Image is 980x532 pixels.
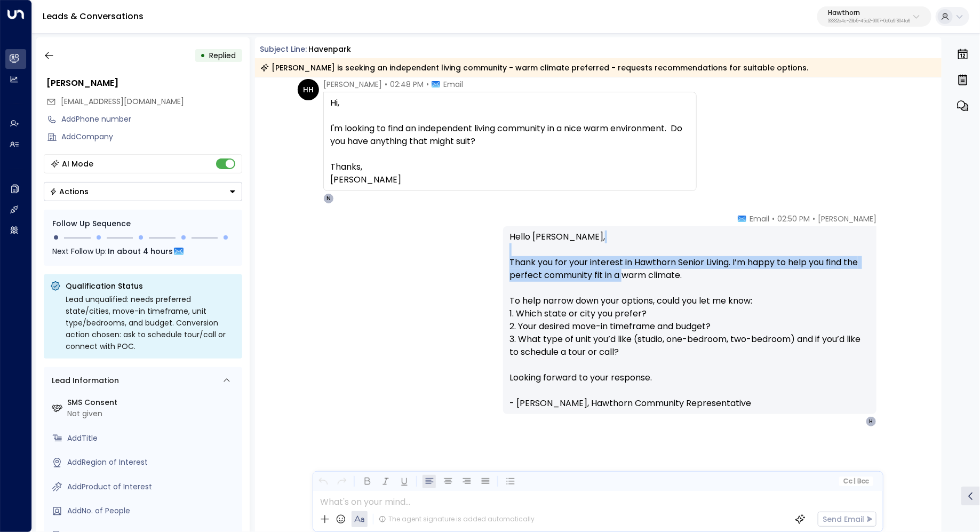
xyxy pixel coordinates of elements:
[68,408,238,419] div: Not given
[385,79,387,90] span: •
[201,46,206,65] div: •
[49,375,119,386] div: Lead Information
[308,44,351,55] div: Havenpark
[47,77,242,90] div: [PERSON_NAME]
[335,475,348,488] button: Redo
[108,245,173,257] span: In about 4 hours
[866,416,877,427] div: H
[43,10,144,22] a: Leads & Conversations
[61,96,185,107] span: reactreactionary@outlook.com
[316,475,330,488] button: Undo
[68,457,238,468] div: AddRegion of Interest
[62,158,94,169] div: AI Mode
[854,478,856,485] span: |
[62,131,242,142] div: AddCompany
[68,481,238,493] div: AddProduct of Interest
[68,433,238,444] div: AddTitle
[210,50,236,61] span: Replied
[379,514,535,524] div: The agent signature is added automatically
[260,62,809,73] div: [PERSON_NAME] is seeking an independent living community - warm climate preferred - requests reco...
[66,281,236,291] p: Qualification Status
[881,213,902,235] img: 211_headshot.jpg
[839,477,873,487] button: Cc|Bcc
[61,96,185,107] span: [EMAIL_ADDRESS][DOMAIN_NAME]
[50,187,89,196] div: Actions
[828,19,910,23] p: 33332e4c-23b5-45a2-9007-0d0a9f804fa6
[44,182,242,201] div: Button group with a nested menu
[68,397,238,408] label: SMS Consent
[68,505,238,517] div: AddNo. of People
[812,213,815,224] span: •
[777,213,810,224] span: 02:50 PM
[443,79,463,90] span: Email
[390,79,424,90] span: 02:48 PM
[66,293,236,352] div: Lead unqualified: needs preferred state/cities, move-in timeframe, unit type/bedrooms, and budget...
[750,213,769,224] span: Email
[509,231,870,410] p: Hello [PERSON_NAME], Thank you for your interest in Hawthorn Senior Living. I’m happy to help you...
[330,97,690,109] div: Hi,
[52,245,234,257] div: Next Follow Up:
[330,161,690,173] div: Thanks,
[426,79,429,90] span: •
[52,218,234,229] div: Follow Up Sequence
[44,182,242,201] button: Actions
[62,114,242,125] div: AddPhone number
[260,44,307,54] span: Subject Line:
[298,79,319,100] div: HH
[323,193,334,204] div: N
[818,213,877,224] span: [PERSON_NAME]
[843,478,869,485] span: Cc Bcc
[323,79,382,90] span: [PERSON_NAME]
[817,6,931,27] button: Hawthorn33332e4c-23b5-45a2-9007-0d0a9f804fa6
[828,10,910,16] p: Hawthorn
[330,173,690,186] div: [PERSON_NAME]
[330,122,690,148] div: I'm looking to find an independent living community in a nice warm environment. Do you have anyth...
[772,213,775,224] span: •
